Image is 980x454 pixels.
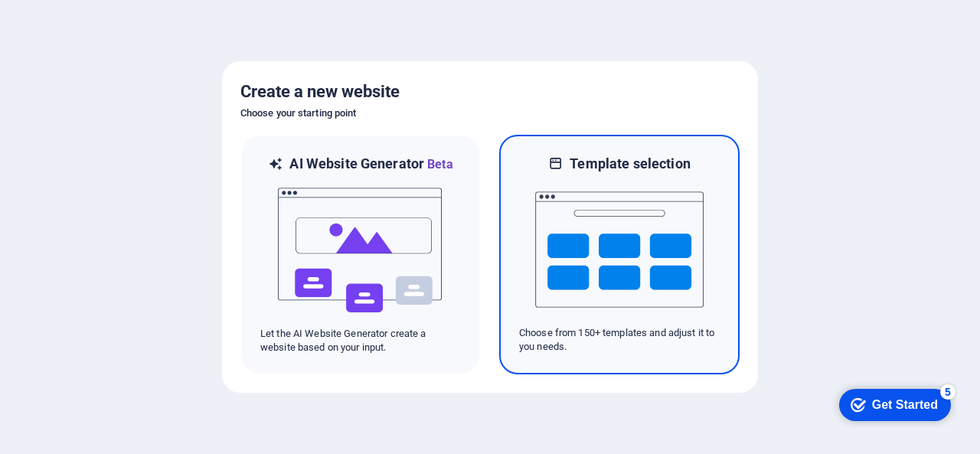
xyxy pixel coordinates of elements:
[570,155,690,173] h6: Template selection
[499,135,740,374] div: Template selectionChoose from 150+ templates and adjust it to you needs.
[45,17,111,31] div: Get Started
[113,3,129,18] div: 5
[260,327,461,354] p: Let the AI Website Generator create a website based on your input.
[240,80,740,104] h5: Create a new website
[424,157,453,171] span: Beta
[12,8,124,40] div: Get Started 5 items remaining, 0% complete
[276,174,445,327] img: ai
[240,104,740,122] h6: Choose your starting point
[289,155,452,174] h6: AI Website Generator
[240,135,481,374] div: AI Website GeneratorBetaaiLet the AI Website Generator create a website based on your input.
[519,326,720,354] p: Choose from 150+ templates and adjust it to you needs.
